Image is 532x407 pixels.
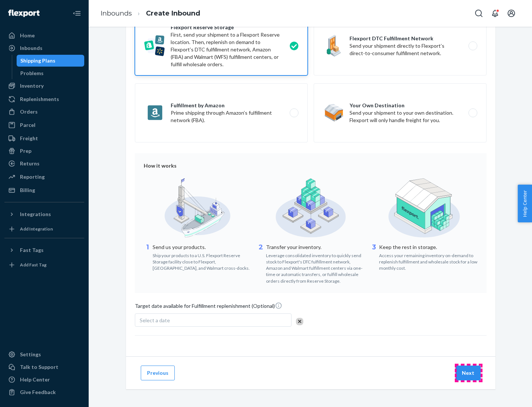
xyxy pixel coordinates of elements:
div: Parcel [20,121,35,129]
div: Reporting [20,173,45,181]
a: Inbounds [100,9,132,17]
a: Inbounds [4,42,84,54]
a: Settings [4,349,84,360]
a: Prep [4,145,84,157]
a: Problems [17,67,85,79]
div: 1 [144,243,151,271]
button: Help Center [518,185,532,222]
button: Open Search Box [471,6,486,21]
p: Send us your products. [153,243,251,251]
div: Problems [20,70,44,77]
button: Open notifications [488,6,502,21]
div: Replenishments [20,95,59,103]
a: Orders [4,106,84,118]
a: Reporting [4,171,84,183]
a: Parcel [4,119,84,131]
a: Create Inbound [146,9,200,17]
button: Integrations [4,208,84,220]
a: Talk to Support [4,361,84,373]
div: Billing [20,186,35,194]
div: Talk to Support [20,363,58,371]
ol: breadcrumbs [95,3,206,24]
img: Flexport logo [8,10,40,17]
a: Billing [4,184,84,196]
div: Prep [20,147,31,155]
div: Add Integration [20,226,53,232]
div: Shipping Plans [20,57,55,64]
a: Returns [4,158,84,169]
div: Fast Tags [20,246,44,254]
button: Next [456,366,481,380]
div: Inbounds [20,44,42,52]
div: 2 [257,243,265,284]
a: Home [4,30,84,41]
div: Integrations [20,211,51,218]
a: Inventory [4,80,84,92]
div: Access your remaining inventory on-demand to replenish fulfillment and wholesale stock for a low ... [379,251,478,271]
button: Open account menu [504,6,519,21]
button: Fast Tags [4,244,84,256]
p: Transfer your inventory. [266,243,365,251]
div: Orders [20,108,38,115]
p: Keep the rest in storage. [379,243,478,251]
div: Returns [20,160,40,167]
span: Select a date [140,317,170,323]
button: Close Navigation [69,6,84,21]
div: Ship your products to a U.S. Flexport Reserve Storage facility close to Flexport, [GEOGRAPHIC_DAT... [153,251,251,271]
button: Previous [141,366,175,380]
div: Give Feedback [20,388,56,396]
a: Add Integration [4,223,84,235]
div: Leverage consolidated inventory to quickly send stock to Flexport's DTC fulfillment network, Amaz... [266,251,365,284]
div: Freight [20,135,38,142]
div: Inventory [20,82,44,90]
div: How it works [144,162,478,169]
a: Replenishments [4,93,84,105]
div: 3 [370,243,378,271]
a: Freight [4,132,84,144]
button: Give Feedback [4,386,84,398]
div: Settings [20,351,41,358]
a: Shipping Plans [17,55,85,67]
div: Home [20,32,35,39]
a: Help Center [4,374,84,386]
div: Help Center [20,376,50,383]
span: Target date available for Fulfillment replenishment (Optional) [135,302,282,313]
div: Add Fast Tag [20,262,47,268]
a: Add Fast Tag [4,259,84,271]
